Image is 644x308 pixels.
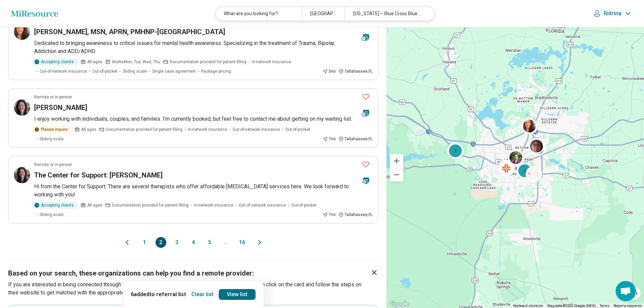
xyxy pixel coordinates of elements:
[338,68,373,74] div: Tallahassee , FL
[34,162,72,168] p: Remote or In-person
[252,59,291,65] span: In-network insurance
[323,136,336,142] div: 7 mi
[172,237,183,248] button: 3
[40,68,87,74] span: Out-of-network insurance
[152,68,196,74] span: Single case agreement
[323,212,336,218] div: 7 mi
[31,202,78,209] div: Accepting clients
[40,136,64,142] span: Sliding scale
[233,126,280,133] span: Out-of-network insurance
[614,304,642,308] a: Report a map error
[188,126,227,133] span: In-network insurance
[123,237,131,248] button: Previous page
[156,237,166,248] button: 2
[34,27,225,37] h3: [PERSON_NAME], MSN, APRN, PMHNP-[GEOGRAPHIC_DATA]
[34,115,373,123] p: I enjoy working with individuals, couples, and families. I'm currently booked, but feel free to c...
[256,237,264,248] button: Next page
[40,212,64,218] span: Sliding scale
[616,281,636,301] div: Open chat
[216,7,302,21] div: What are you looking for?
[87,59,102,65] span: All ages
[547,304,596,308] span: Map data ©2025 Google, INEGI
[447,143,463,159] div: 2
[31,58,78,66] div: Accepting clients
[34,94,72,100] p: Remote or In-person
[189,289,216,300] button: Clear list
[600,304,610,308] a: Terms (opens in new tab)
[170,59,246,65] span: Documentation provided for patient filling
[285,126,310,133] span: Out-of-pocket
[201,68,231,74] span: Package pricing
[81,126,96,133] span: All ages
[123,68,147,74] span: Sliding scale
[194,202,233,208] span: In-network insurance
[131,290,186,299] p: 6 added
[112,59,160,65] span: Works Mon, Tue, Wed, Thu
[323,68,336,74] div: 5 mi
[604,10,621,17] p: Ridrina
[34,103,87,112] h3: [PERSON_NAME]
[106,126,183,133] span: Documentation provided for patient filling
[87,202,102,208] span: All ages
[34,183,373,199] p: Hi from the Center for Support. There are several therapists who offer affordable [MEDICAL_DATA] ...
[149,291,186,298] span: to referral list
[359,90,373,104] button: Favorite
[219,289,256,300] a: View list
[239,202,286,208] span: Out-of-network insurance
[359,158,373,171] button: Favorite
[188,237,199,248] button: 4
[338,212,373,218] div: Tallahassee , FL
[390,168,403,182] button: Zoom out
[112,202,189,208] span: Documentation provided for patient filling
[92,68,117,74] span: Out-of-pocket
[390,154,403,168] button: Zoom in
[204,237,215,248] button: 5
[139,237,150,248] button: 1
[31,126,72,133] div: Please inquire
[291,202,316,208] span: Out-of-pocket
[237,237,247,248] button: 16
[34,170,163,180] h3: The Center for Support: [PERSON_NAME]
[338,136,373,142] div: Tallahassee , FL
[34,39,373,55] p: Dedicated to bringing awareness to critical issues for mental health awareness. Specializing in t...
[517,163,533,179] div: 2
[302,7,345,21] div: [GEOGRAPHIC_DATA], [GEOGRAPHIC_DATA], [GEOGRAPHIC_DATA]
[220,237,231,248] span: ...
[345,7,431,21] div: [US_STATE] – Blue Cross Blue Shield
